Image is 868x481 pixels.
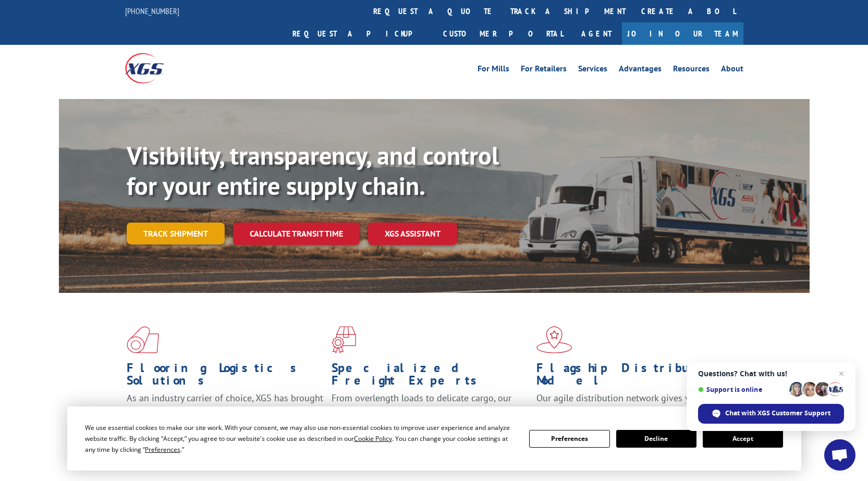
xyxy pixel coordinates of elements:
[125,6,179,16] a: [PHONE_NUMBER]
[698,369,844,378] span: Questions? Chat with us!
[698,386,786,393] span: Support is online
[673,65,710,76] a: Resources
[233,223,360,245] a: Calculate transit time
[435,22,571,45] a: Customer Portal
[536,326,572,353] img: xgs-icon-flagship-distribution-model-red
[127,139,499,202] b: Visibility, transparency, and control for your entire supply chain.
[127,223,225,244] a: Track shipment
[145,445,180,454] span: Preferences
[536,362,733,392] h1: Flagship Distribution Model
[725,409,830,418] span: Chat with XGS Customer Support
[616,430,696,448] button: Decline
[285,22,435,45] a: Request a pickup
[478,65,509,76] a: For Mills
[332,362,529,392] h1: Specialized Freight Experts
[368,223,457,245] a: XGS ASSISTANT
[127,326,159,353] img: xgs-icon-total-supply-chain-intelligence-red
[127,392,323,429] span: As an industry carrier of choice, XGS has brought innovation and dedication to flooring logistics...
[619,65,662,76] a: Advantages
[354,434,392,443] span: Cookie Policy
[571,22,622,45] a: Agent
[332,392,529,438] p: From overlength loads to delicate cargo, our experienced staff knows the best way to move your fr...
[536,392,728,416] span: Our agile distribution network gives you nationwide inventory management on demand.
[332,326,356,353] img: xgs-icon-focused-on-flooring-red
[824,439,855,471] div: Open chat
[721,65,743,76] a: About
[67,406,801,471] div: Cookie Consent Prompt
[622,22,743,45] a: Join Our Team
[698,404,844,424] div: Chat with XGS Customer Support
[127,362,324,392] h1: Flooring Logistics Solutions
[578,65,607,76] a: Services
[521,65,567,76] a: For Retailers
[835,367,848,380] span: Close chat
[703,430,783,448] button: Accept
[529,430,609,448] button: Preferences
[85,422,517,455] div: We use essential cookies to make our site work. With your consent, we may also use non-essential ...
